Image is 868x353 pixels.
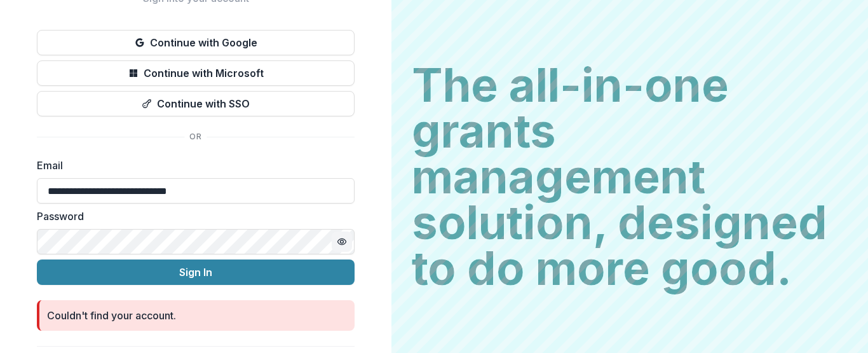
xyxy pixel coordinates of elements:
button: Continue with Microsoft [37,60,355,86]
button: Continue with Google [37,30,355,55]
div: Couldn't find your account. [47,308,176,323]
label: Password [37,209,347,224]
button: Toggle password visibility [332,232,352,252]
button: Sign In [37,260,355,285]
label: Email [37,158,347,173]
button: Continue with SSO [37,91,355,116]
